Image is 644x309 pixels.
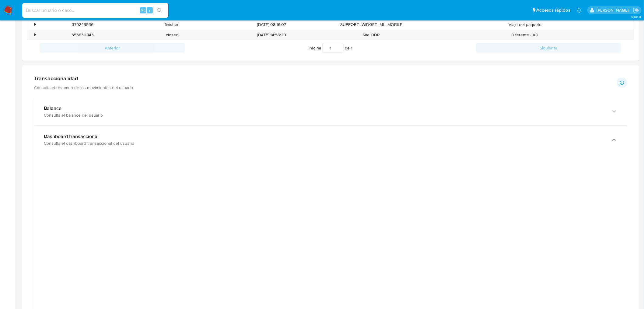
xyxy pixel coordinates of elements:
[34,32,36,38] div: •
[597,7,631,13] p: zoe.breuer@mercadolibre.com
[217,20,327,30] div: [DATE] 08:16:07
[127,30,217,40] div: closed
[149,7,151,13] span: s
[631,14,641,19] span: 3.160.0
[127,20,217,30] div: finished
[38,30,127,40] div: 353830843
[22,6,168,14] input: Buscar usuario o caso...
[141,7,145,13] span: Alt
[577,8,582,13] a: Notificaciones
[537,7,571,13] span: Accesos rápidos
[153,6,166,15] button: search-icon
[327,30,416,40] div: Site ODR
[416,30,634,40] div: Diferente - XD
[416,20,634,30] div: Viaje del paquete
[217,30,327,40] div: [DATE] 14:56:20
[351,45,352,51] span: 1
[34,22,36,27] div: •
[38,20,127,30] div: 379249536
[309,43,352,53] span: Página de
[40,43,185,53] button: Anterior
[633,7,639,13] a: Salir
[327,20,416,30] div: SUPPORT_WIDGET_ML_MOBILE
[476,43,621,53] button: Siguiente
